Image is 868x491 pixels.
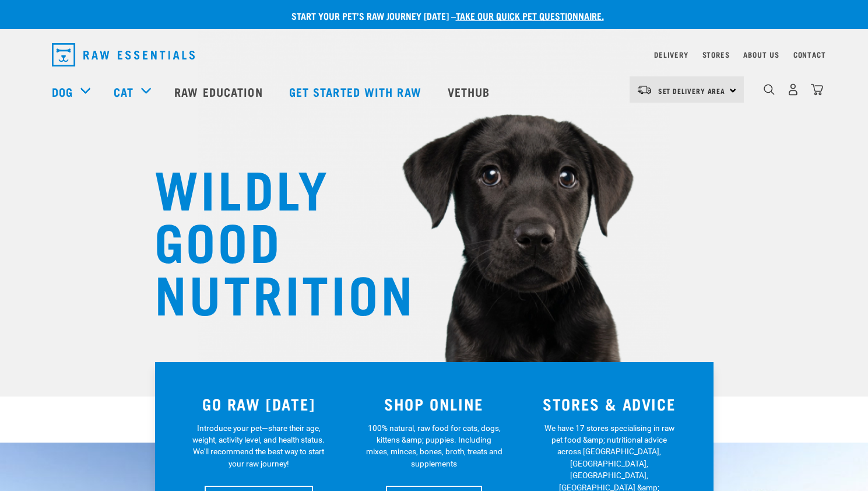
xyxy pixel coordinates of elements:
h3: GO RAW [DATE] [178,395,340,413]
a: Delivery [654,52,688,57]
a: take our quick pet questionnaire. [456,13,604,18]
a: Vethub [436,68,505,115]
span: Set Delivery Area [658,89,726,93]
a: Raw Education [163,68,277,115]
nav: dropdown navigation [43,38,826,71]
img: van-moving.png [637,85,652,95]
h3: STORES & ADVICE [529,395,690,413]
h1: WILDLY GOOD NUTRITION [154,160,388,318]
a: Stores [702,52,730,57]
a: Cat [114,83,133,100]
img: home-icon@2x.png [811,83,823,96]
a: About Us [743,52,779,57]
img: home-icon-1@2x.png [764,84,775,95]
img: user.png [787,83,799,96]
a: Dog [52,83,73,100]
h3: SHOP ONLINE [353,395,515,413]
a: Get started with Raw [277,68,436,115]
a: Contact [793,52,826,57]
p: Introduce your pet—share their age, weight, activity level, and health status. We'll recommend th... [190,422,327,470]
p: 100% natural, raw food for cats, dogs, kittens &amp; puppies. Including mixes, minces, bones, bro... [366,422,502,470]
img: Raw Essentials Logo [52,43,195,66]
